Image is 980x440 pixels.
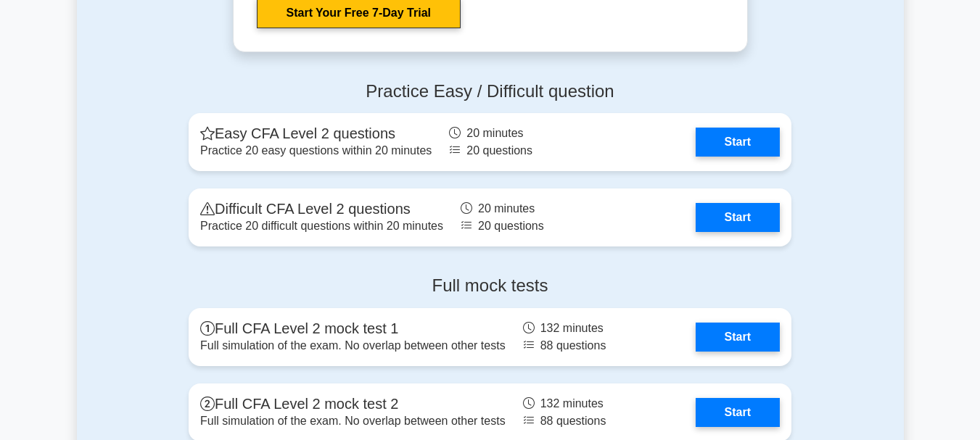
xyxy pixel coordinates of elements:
h4: Full mock tests [189,275,791,296]
h4: Practice Easy / Difficult question [189,81,791,102]
a: Start [696,398,780,427]
a: Start [696,203,780,232]
a: Start [696,128,780,157]
a: Start [696,323,780,352]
